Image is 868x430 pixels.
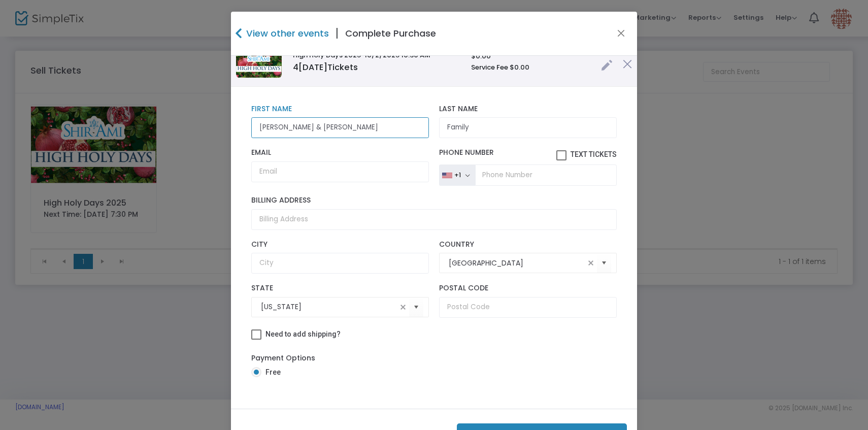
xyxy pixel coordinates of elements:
[261,367,281,378] span: Free
[439,164,475,186] button: +1
[293,61,298,73] span: 4
[475,164,617,186] input: Phone Number
[449,258,585,269] input: Select Country
[439,297,617,318] input: Postal Code
[251,196,617,205] label: Billing Address
[439,117,617,138] input: Last Name
[251,105,429,114] label: First Name
[293,51,461,59] h6: High Holy Days 2025
[251,284,429,293] label: State
[261,302,397,312] input: Select State
[244,26,329,40] h4: View other events
[571,150,617,158] span: Text Tickets
[623,59,632,69] img: cross.png
[345,26,436,40] h4: Complete Purchase
[329,24,345,43] span: |
[251,117,429,138] input: First Name
[251,161,429,182] input: Email
[439,284,617,293] label: Postal Code
[265,330,341,338] span: Need to add shipping?
[454,171,461,179] div: +1
[615,27,628,40] button: Close
[471,52,591,60] h6: $0.00
[236,49,282,78] img: 638895900296059837SimpleTix.png
[439,105,617,114] label: Last Name
[251,148,429,157] label: Email
[397,301,409,313] span: clear
[439,240,617,249] label: Country
[409,296,423,317] button: Select
[327,61,358,73] span: Tickets
[585,257,597,269] span: clear
[439,148,617,160] label: Phone Number
[251,209,617,230] input: Billing Address
[251,353,315,363] label: Payment Options
[471,63,591,72] h6: Service Fee $0.00
[251,240,429,249] label: City
[293,61,358,73] span: [DATE]
[251,253,429,274] input: City
[597,253,611,274] button: Select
